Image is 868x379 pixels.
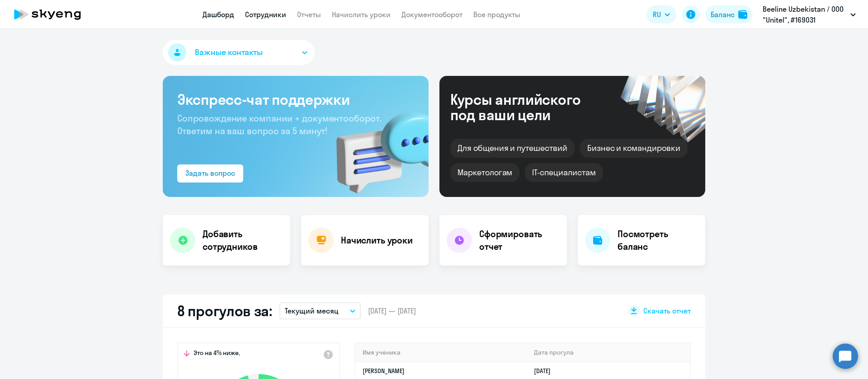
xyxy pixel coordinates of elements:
[285,305,339,316] p: Текущий месяц
[711,9,735,20] div: Баланс
[580,139,688,158] div: Бизнес и командировки
[643,306,691,316] span: Скачать отчет
[245,10,286,19] a: Сотрудники
[618,228,698,253] h4: Посмотреть баланс
[163,40,315,65] button: Важные контакты
[185,168,235,178] div: Задать вопрос
[193,349,240,360] span: Это на 4% ниже,
[705,5,753,23] button: Балансbalance
[534,367,558,375] a: [DATE]
[323,95,429,197] img: bg-img
[401,10,462,19] a: Документооборот
[177,302,272,320] h2: 8 прогулов за:
[203,228,283,253] h4: Добавить сотрудников
[368,306,416,316] span: [DATE] — [DATE]
[177,164,243,182] button: Задать вопрос
[646,5,676,23] button: RU
[177,112,382,136] span: Сопровождение компании + документооборот. Ответим на ваш вопрос за 5 минут!
[363,367,405,375] a: [PERSON_NAME]
[758,4,860,25] button: Beeline Uzbekistan / ООО "Unitel", #169031
[738,10,747,19] img: balance
[479,228,560,253] h4: Сформировать отчет
[473,10,520,19] a: Все продукты
[527,343,690,362] th: Дата прогула
[763,4,847,25] p: Beeline Uzbekistan / ООО "Unitel", #169031
[450,92,605,122] div: Курсы английского под ваши цели
[279,302,361,319] button: Текущий месяц
[355,343,527,362] th: Имя ученика
[332,10,391,19] a: Начислить уроки
[177,90,414,108] h3: Экспресс-чат поддержки
[203,10,234,19] a: Дашборд
[525,163,603,182] div: IT-специалистам
[297,10,321,19] a: Отчеты
[341,234,413,247] h4: Начислить уроки
[195,47,263,58] span: Важные контакты
[450,139,575,158] div: Для общения и путешествий
[653,9,661,20] span: RU
[450,163,519,182] div: Маркетологам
